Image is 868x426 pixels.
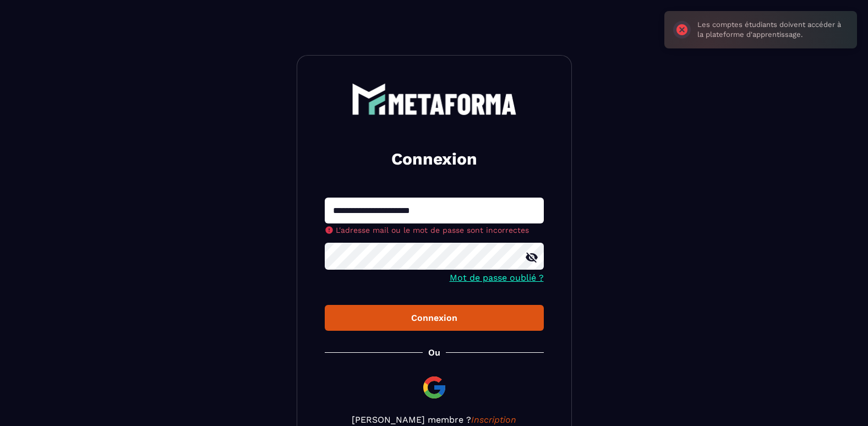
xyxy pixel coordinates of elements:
[428,347,440,358] p: Ou
[325,414,544,425] p: [PERSON_NAME] membre ?
[334,313,535,323] div: Connexion
[450,272,544,283] a: Mot de passe oublié ?
[336,226,529,234] span: L'adresse mail ou le mot de passe sont incorrectes
[471,414,516,425] a: Inscription
[325,305,544,331] button: Connexion
[338,148,531,170] h2: Connexion
[421,374,447,401] img: google
[325,83,544,115] a: logo
[352,83,517,115] img: logo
